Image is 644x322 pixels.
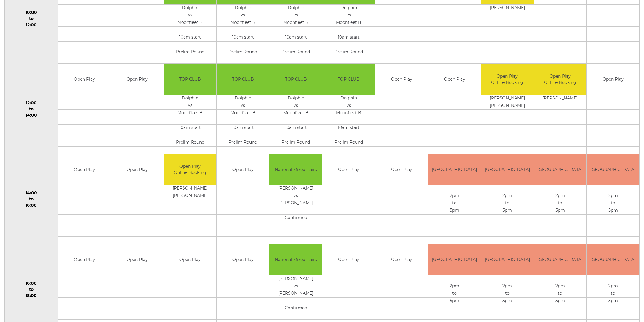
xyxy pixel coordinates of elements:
[587,64,639,95] td: Open Play
[481,207,534,215] td: 5pm
[428,192,481,200] td: 2pm
[481,200,534,207] td: to
[217,124,269,132] td: 10am start
[481,5,534,12] td: [PERSON_NAME]
[58,154,111,185] td: Open Play
[375,244,428,275] td: Open Play
[269,283,322,290] td: vs
[111,154,164,185] td: Open Play
[164,34,217,42] td: 10am start
[428,64,481,95] td: Open Play
[217,19,269,27] td: Moonfleet B
[217,49,269,56] td: Prelim Round
[164,12,217,19] td: vs
[164,185,217,192] td: [PERSON_NAME]
[217,109,269,117] td: Moonfleet B
[269,124,322,132] td: 10am start
[164,244,217,275] td: Open Play
[534,64,587,95] td: Open Play Online Booking
[322,154,375,185] td: Open Play
[428,283,481,290] td: 2pm
[428,244,481,275] td: [GEOGRAPHIC_DATA]
[481,154,534,185] td: [GEOGRAPHIC_DATA]
[481,102,534,109] td: [PERSON_NAME]
[534,192,587,200] td: 2pm
[164,124,217,132] td: 10am start
[322,102,375,109] td: vs
[428,297,481,305] td: 5pm
[269,154,322,185] td: National Mixed Pairs
[534,207,587,215] td: 5pm
[428,290,481,297] td: to
[587,192,639,200] td: 2pm
[269,64,322,95] td: TOP CLUB
[5,64,58,154] td: 12:00 to 14:00
[428,200,481,207] td: to
[217,12,269,19] td: vs
[269,19,322,27] td: Moonfleet B
[269,109,322,117] td: Moonfleet B
[269,5,322,12] td: Dolphin
[269,49,322,56] td: Prelim Round
[428,154,481,185] td: [GEOGRAPHIC_DATA]
[322,19,375,27] td: Moonfleet B
[322,12,375,19] td: vs
[322,109,375,117] td: Moonfleet B
[587,244,639,275] td: [GEOGRAPHIC_DATA]
[322,244,375,275] td: Open Play
[322,95,375,102] td: Dolphin
[534,95,587,102] td: [PERSON_NAME]
[217,64,269,95] td: TOP CLUB
[587,297,639,305] td: 5pm
[164,5,217,12] td: Dolphin
[587,283,639,290] td: 2pm
[164,95,217,102] td: Dolphin
[217,244,269,275] td: Open Play
[587,154,639,185] td: [GEOGRAPHIC_DATA]
[164,19,217,27] td: Moonfleet B
[164,139,217,146] td: Prelim Round
[269,244,322,275] td: National Mixed Pairs
[269,102,322,109] td: vs
[481,95,534,102] td: [PERSON_NAME]
[322,124,375,132] td: 10am start
[269,95,322,102] td: Dolphin
[217,102,269,109] td: vs
[375,64,428,95] td: Open Play
[587,200,639,207] td: to
[534,290,587,297] td: to
[111,64,164,95] td: Open Play
[269,305,322,312] td: Confirmed
[481,290,534,297] td: to
[164,192,217,200] td: [PERSON_NAME]
[269,215,322,222] td: Confirmed
[269,12,322,19] td: vs
[534,297,587,305] td: 5pm
[164,102,217,109] td: vs
[428,207,481,215] td: 5pm
[534,200,587,207] td: to
[481,244,534,275] td: [GEOGRAPHIC_DATA]
[322,5,375,12] td: Dolphin
[111,244,164,275] td: Open Play
[322,139,375,146] td: Prelim Round
[269,139,322,146] td: Prelim Round
[164,64,217,95] td: TOP CLUB
[58,64,111,95] td: Open Play
[481,192,534,200] td: 2pm
[164,154,217,185] td: Open Play Online Booking
[322,64,375,95] td: TOP CLUB
[269,200,322,207] td: [PERSON_NAME]
[534,154,587,185] td: [GEOGRAPHIC_DATA]
[164,49,217,56] td: Prelim Round
[217,154,269,185] td: Open Play
[217,34,269,42] td: 10am start
[269,185,322,192] td: [PERSON_NAME]
[481,283,534,290] td: 2pm
[481,64,534,95] td: Open Play Online Booking
[217,139,269,146] td: Prelim Round
[269,290,322,297] td: [PERSON_NAME]
[269,192,322,200] td: vs
[587,207,639,215] td: 5pm
[269,34,322,42] td: 10am start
